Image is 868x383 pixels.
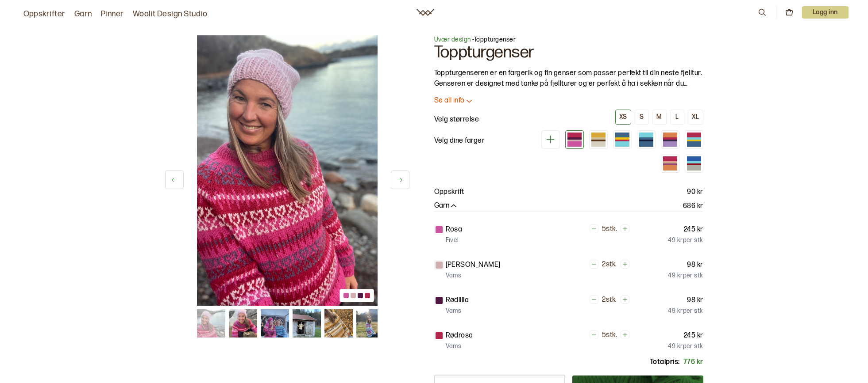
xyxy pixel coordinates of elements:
p: 776 kr [683,357,703,368]
p: [PERSON_NAME] [446,260,501,270]
button: XL [688,110,703,125]
button: S [635,110,649,125]
a: Oppskrifter [23,8,66,20]
p: Oppskrift [434,187,464,197]
p: Velg dine farger [434,136,485,146]
p: 98 kr [687,260,703,270]
button: User dropdown [802,6,849,19]
a: Woolit [417,9,434,16]
div: Variant 7 (utsolgt) [661,154,679,173]
div: Variant 8 [685,154,703,173]
div: XL [692,113,699,121]
p: 98 kr [687,295,703,306]
button: Garn [434,201,458,211]
p: 49 kr per stk [668,271,703,280]
div: XS [619,113,627,121]
a: Woolit Design Studio [133,8,208,20]
p: 90 kr [687,187,703,197]
div: Variant 1 [565,130,584,149]
div: Variant 5 [661,130,679,149]
p: 5 stk. [602,225,617,234]
p: Se all info [434,96,465,106]
a: Pinner [101,8,124,20]
button: XS [615,110,631,125]
p: 5 stk. [602,331,617,340]
button: Se all info [434,96,703,106]
p: Toppturgenseren er en fargerik og fin genser som passer perfekt til din neste fjelltur. Genseren ... [434,68,703,89]
p: Rødlilla [446,295,469,306]
p: 686 kr [683,201,703,212]
p: Vams [446,307,462,315]
p: Vams [446,342,462,351]
p: 2 stk. [602,296,617,305]
div: M [656,113,662,121]
h1: Toppturgenser [434,44,703,61]
p: 245 kr [684,330,703,341]
p: Rødrosa [446,330,473,341]
p: - Toppturgenser [434,35,703,44]
img: Bilde av oppskrift [197,35,378,306]
p: Fivel [446,236,459,245]
div: Variant 3 [613,130,632,149]
p: 49 kr per stk [668,307,703,315]
div: S [640,113,644,121]
p: 49 kr per stk [668,236,703,245]
p: Vams [446,271,462,280]
p: 2 stk. [602,260,617,269]
a: Garn [74,8,92,20]
div: Variant 4 [637,130,656,149]
button: L [670,110,684,125]
div: L [675,113,679,121]
a: Uvær design [434,36,471,43]
p: 49 kr per stk [668,342,703,351]
p: Totalpris: [650,357,680,368]
div: Variant 6 [685,130,703,149]
p: 245 kr [684,224,703,235]
p: Rosa [446,224,463,235]
div: Variant 2 (utsolgt) [589,130,608,149]
p: Logg inn [802,6,849,19]
button: M [652,110,667,125]
p: Velg størrelse [434,114,479,125]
